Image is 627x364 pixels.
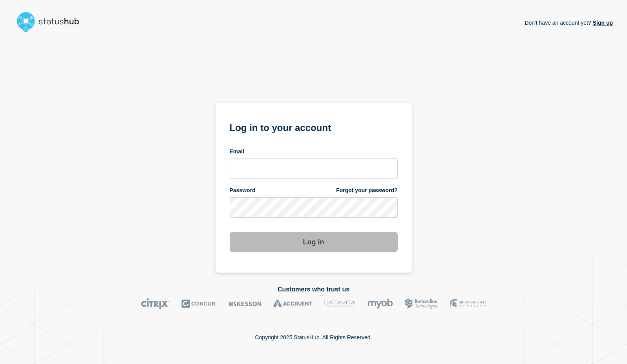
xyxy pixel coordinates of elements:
[525,13,613,32] p: Don't have an account yet?
[230,120,398,134] h1: Log in to your account
[324,298,356,309] img: DataVita logo
[405,298,438,309] img: Bottomline logo
[591,20,613,26] a: Sign up
[367,298,393,309] img: myob logo
[230,148,244,155] span: Email
[230,197,398,218] input: password input
[336,187,397,194] a: Forgot your password?
[228,298,261,309] img: McKesson logo
[14,9,89,35] img: StatusHub logo
[230,232,398,252] button: Log in
[181,298,217,309] img: Concur logo
[255,334,372,340] p: Copyright 2025 StatusHub. All Rights Reserved.
[230,187,256,194] span: Password
[273,298,312,309] img: Accruent logo
[141,298,170,309] img: Citrix logo
[450,298,486,309] img: MSU logo
[230,158,398,179] input: email input
[14,286,613,293] h2: Customers who trust us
